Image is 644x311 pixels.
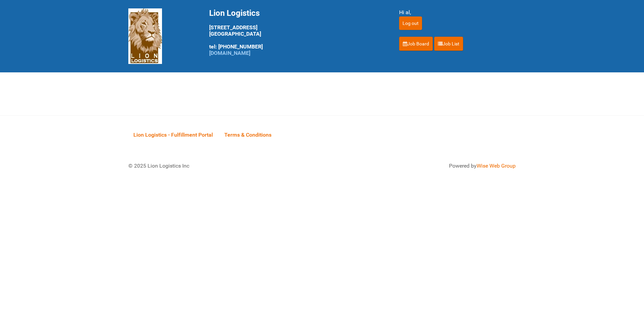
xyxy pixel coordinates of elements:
a: Wise Web Group [477,163,516,169]
img: Lion Logistics [128,8,162,64]
span: Lion Logistics [209,8,260,18]
a: Job List [434,37,463,51]
div: [STREET_ADDRESS] [GEOGRAPHIC_DATA] tel: [PHONE_NUMBER] [209,8,382,56]
input: Log out [399,16,422,30]
div: Hi al, [399,8,516,16]
div: © 2025 Lion Logistics Inc [123,157,319,175]
a: Terms & Conditions [219,124,277,145]
span: Terms & Conditions [224,132,271,138]
div: Powered by [330,162,516,170]
a: Lion Logistics - Fulfillment Portal [128,124,218,145]
a: Job Board [399,37,433,51]
a: [DOMAIN_NAME] [209,50,250,56]
a: Lion Logistics [128,33,162,39]
span: Lion Logistics - Fulfillment Portal [133,132,213,138]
